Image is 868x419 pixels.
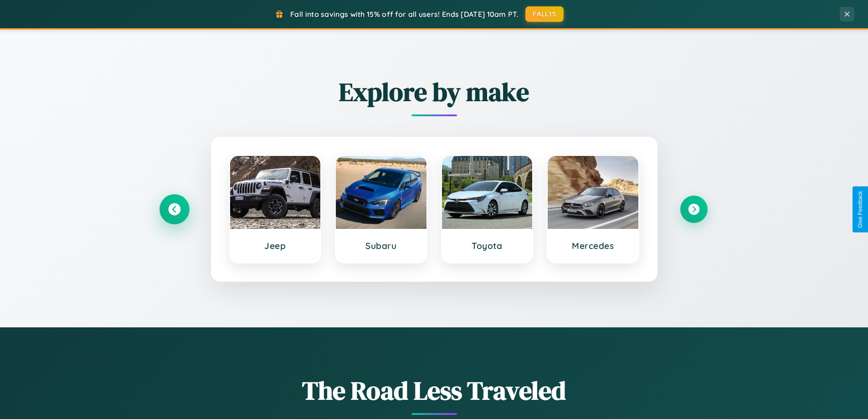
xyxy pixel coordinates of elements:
h1: The Road Less Traveled [161,373,708,408]
h3: Toyota [451,240,524,251]
h3: Jeep [239,240,312,251]
span: Fall into savings with 15% off for all users! Ends [DATE] 10am PT. [290,10,519,19]
h3: Subaru [345,240,417,251]
div: Give Feedback [857,191,863,228]
h3: Mercedes [557,240,629,251]
button: FALL15 [525,6,564,22]
h2: Explore by make [161,74,708,109]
